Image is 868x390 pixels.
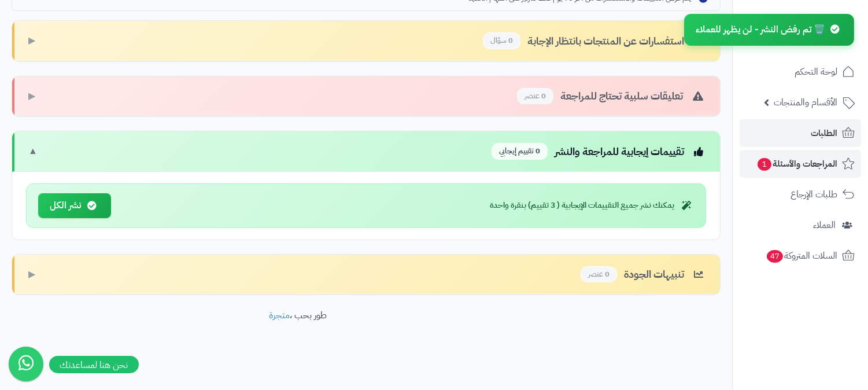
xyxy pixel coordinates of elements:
[517,88,706,105] div: تعليقات سلبية تحتاج للمراجعة
[813,217,836,233] span: العملاء
[756,156,837,172] span: المراجعات والأسئلة
[492,143,548,160] span: 0 تقييم إيجابي
[28,145,38,158] span: ▼
[757,157,771,171] span: 1
[269,308,290,322] a: متجرة
[740,58,861,86] a: لوحة التحكم
[740,181,861,208] a: طلبات الإرجاع
[774,94,837,111] span: الأقسام والمنتجات
[696,23,825,36] span: 🗑️ تم رفض النشر - لن يظهر للعملاء
[38,193,111,218] button: نشر الكل
[490,200,694,211] div: يمكنك نشر جميع التقييمات الإيجابية ( 3 تقييم) بنقرة واحدة
[740,242,861,270] a: السلات المتروكة47
[795,64,837,80] span: لوحة التحكم
[492,143,706,160] div: تقييمات إيجابية للمراجعة والنشر
[766,249,783,263] span: 47
[581,266,617,283] span: 0 عنصر
[766,248,837,264] span: السلات المتروكة
[740,211,861,239] a: العملاء
[483,32,520,49] span: 0 سؤال
[28,90,35,103] span: ▶
[811,125,837,141] span: الطلبات
[483,32,706,49] div: استفسارات عن المنتجات بانتظار الإجابة
[740,119,861,147] a: الطلبات
[581,266,706,283] div: تنبيهات الجودة
[28,268,35,281] span: ▶
[28,34,35,47] span: ▶
[517,88,553,105] span: 0 عنصر
[740,150,861,178] a: المراجعات والأسئلة1
[791,186,837,203] span: طلبات الإرجاع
